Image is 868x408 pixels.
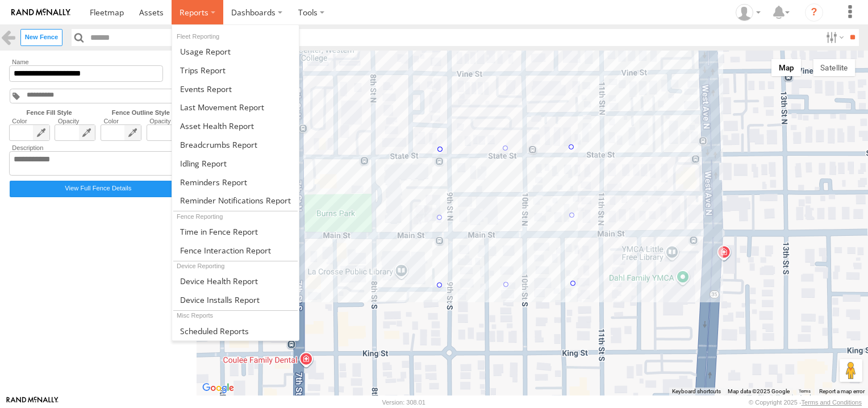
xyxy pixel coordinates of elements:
a: Reminders Report [172,173,299,191]
a: Scheduled Reports [172,322,299,340]
a: Idling Report [172,154,299,173]
div: Show/Hide fence [163,65,187,82]
img: rand-logo.svg [11,9,70,16]
label: Color [101,118,141,124]
label: Description [9,144,187,151]
label: Color [9,118,50,124]
a: Device Health Report [172,272,299,290]
a: Trips Report [172,61,299,80]
a: Last Movement Report [172,98,299,116]
a: Asset Health Report [172,116,299,135]
a: Fence Interaction Report [172,241,299,260]
label: Opacity [55,118,95,124]
a: Open this area in Google Maps (opens a new window) [199,381,237,395]
a: Usage Report [172,42,299,61]
a: Terms and Conditions [802,399,862,406]
button: Keyboard shortcuts [672,388,721,395]
div: © Copyright 2025 - [749,399,862,406]
a: Time in Fences Report [172,222,299,241]
label: Create New Fence [20,29,62,45]
button: Show street map [771,59,802,76]
a: Report a map error [819,388,865,394]
i: ? [805,3,823,22]
label: Click to view fence details [10,181,186,197]
a: Device Installs Report [172,290,299,309]
div: Version: 308.01 [382,399,425,406]
a: Breadcrumbs Report [172,135,299,154]
a: Terms (opens in new tab) [799,389,811,394]
label: Fence Fill Style [7,109,92,116]
button: Show satellite imagery [813,59,855,76]
span: Map data ©2025 Google [728,388,790,394]
button: Drag Pegman onto the map to open Street View [840,359,862,382]
label: Search Filter Options [821,29,846,45]
img: Google [199,381,237,395]
a: Visit our Website [6,397,59,408]
div: Pete Eslinger [732,4,765,21]
a: Service Reminder Notifications Report [172,191,299,210]
label: Name [9,59,187,65]
a: Full Events Report [172,80,299,98]
label: Fence Outline Style [92,109,190,116]
label: Opacity [147,118,187,124]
